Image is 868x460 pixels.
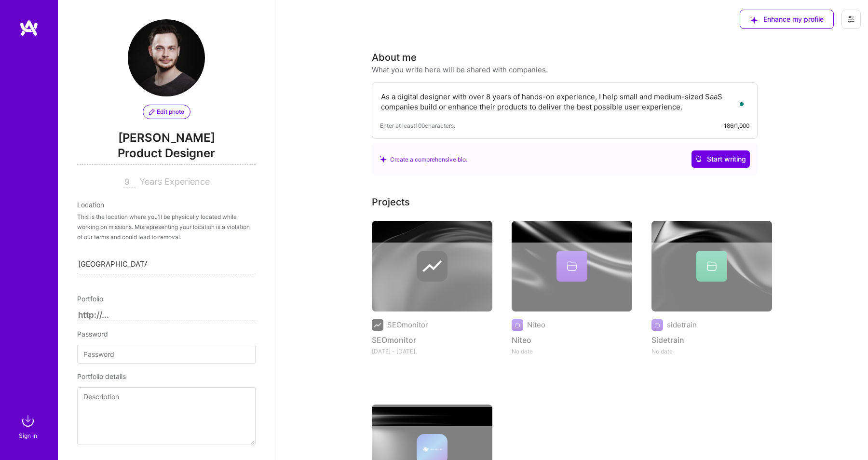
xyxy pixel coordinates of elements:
[77,131,256,145] span: [PERSON_NAME]
[372,195,410,209] div: Projects
[123,176,136,188] input: XX
[77,329,256,339] div: Password
[372,65,548,75] div: What you write here will be shared with companies.
[139,176,210,187] span: Years Experience
[380,154,467,164] div: Create a comprehensive bio.
[77,295,103,303] span: Portfolio
[77,310,256,321] input: http://...
[380,91,749,113] textarea: To enrich screen reader interactions, please activate Accessibility in Grammarly extension settings
[77,345,256,364] input: Password
[695,156,702,162] i: icon CrystalBallWhite
[512,221,632,311] img: cover
[372,50,417,65] div: About me
[695,154,746,164] span: Start writing
[724,121,749,131] div: 186/1,000
[750,14,824,24] span: Enhance my profile
[380,121,455,131] span: Enter at least 100 characters.
[128,19,205,96] img: User Avatar
[19,431,37,441] div: Sign In
[380,156,386,162] i: icon SuggestedTeams
[77,145,256,165] span: Product Designer
[18,411,38,431] img: sign in
[149,109,155,115] i: icon PencilPurple
[77,371,256,381] div: Portfolio details
[651,221,772,311] img: cover
[77,200,256,210] div: Location
[750,16,758,24] i: icon SuggestedTeams
[372,221,492,311] img: cover
[149,108,184,116] span: Edit photo
[19,19,39,37] img: logo
[77,212,256,242] div: This is the location where you'll be physically located while working on missions. Misrepresentin...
